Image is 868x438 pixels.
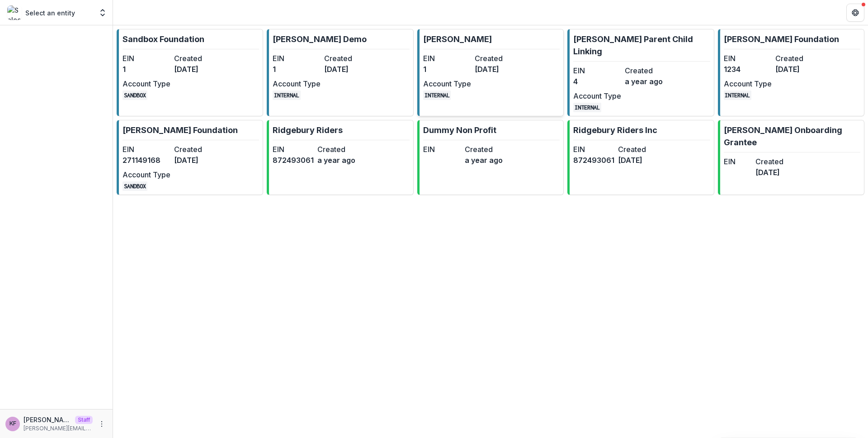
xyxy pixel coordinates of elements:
[755,167,783,178] dd: [DATE]
[417,29,564,116] a: [PERSON_NAME]EIN1Created[DATE]Account TypeINTERNAL
[573,33,710,57] p: [PERSON_NAME] Parent Child Linking
[417,120,564,195] a: Dummy Non ProfitEINCreateda year ago
[475,64,523,75] dd: [DATE]
[317,144,359,155] dt: Created
[317,155,359,166] dd: a year ago
[123,144,170,155] dt: EIN
[267,29,413,116] a: [PERSON_NAME] DemoEIN1Created[DATE]Account TypeINTERNAL
[618,144,659,155] dt: Created
[324,53,372,64] dt: Created
[567,29,714,116] a: [PERSON_NAME] Parent Child LinkingEIN4Createda year agoAccount TypeINTERNAL
[724,64,772,75] dd: 1234
[718,120,864,195] a: [PERSON_NAME] Onboarding GranteeEINCreated[DATE]
[423,64,471,75] dd: 1
[273,33,367,45] p: [PERSON_NAME] Demo
[273,78,321,89] dt: Account Type
[618,155,659,166] dd: [DATE]
[123,124,238,136] p: [PERSON_NAME] Foundation
[123,90,147,100] code: SANDBOX
[123,64,170,75] dd: 1
[123,33,204,45] p: Sandbox Foundation
[718,29,864,116] a: [PERSON_NAME] FoundationEIN1234Created[DATE]Account TypeINTERNAL
[625,76,673,87] dd: a year ago
[423,144,461,155] dt: EIN
[724,156,752,167] dt: EIN
[24,424,93,433] p: [PERSON_NAME][EMAIL_ADDRESS][DOMAIN_NAME]
[465,155,503,166] dd: a year ago
[423,90,451,100] code: INTERNAL
[123,169,170,180] dt: Account Type
[724,78,772,89] dt: Account Type
[123,155,170,166] dd: 271149168
[567,120,714,195] a: Ridgebury Riders IncEIN872493061Created[DATE]
[7,5,22,20] img: Select an entity
[573,76,621,87] dd: 4
[775,64,823,75] dd: [DATE]
[724,90,752,100] code: INTERNAL
[573,65,621,76] dt: EIN
[174,64,222,75] dd: [DATE]
[324,64,372,75] dd: [DATE]
[267,120,413,195] a: Ridgebury RidersEIN872493061Createda year ago
[96,419,107,429] button: More
[423,78,471,89] dt: Account Type
[573,144,614,155] dt: EIN
[573,103,601,112] code: INTERNAL
[123,78,170,89] dt: Account Type
[423,33,492,45] p: [PERSON_NAME]
[174,155,222,166] dd: [DATE]
[846,4,864,22] button: Get Help
[273,144,314,155] dt: EIN
[724,124,860,148] p: [PERSON_NAME] Onboarding Grantee
[273,53,321,64] dt: EIN
[775,53,823,64] dt: Created
[24,415,71,424] p: [PERSON_NAME]
[475,53,523,64] dt: Created
[423,124,496,136] p: Dummy Non Profit
[9,421,16,427] div: Kyle Ford
[123,53,170,64] dt: EIN
[573,90,621,101] dt: Account Type
[724,33,839,45] p: [PERSON_NAME] Foundation
[465,144,503,155] dt: Created
[273,90,301,100] code: INTERNAL
[96,4,109,22] button: Open entity switcher
[625,65,673,76] dt: Created
[423,53,471,64] dt: EIN
[273,155,314,166] dd: 872493061
[273,64,321,75] dd: 1
[573,155,614,166] dd: 872493061
[755,156,783,167] dt: Created
[273,124,343,136] p: Ridgebury Riders
[25,8,75,18] p: Select an entity
[123,181,147,191] code: SANDBOX
[573,124,657,136] p: Ridgebury Riders Inc
[174,144,222,155] dt: Created
[724,53,772,64] dt: EIN
[174,53,222,64] dt: Created
[75,416,93,424] p: Staff
[117,29,263,116] a: Sandbox FoundationEIN1Created[DATE]Account TypeSANDBOX
[117,120,263,195] a: [PERSON_NAME] FoundationEIN271149168Created[DATE]Account TypeSANDBOX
